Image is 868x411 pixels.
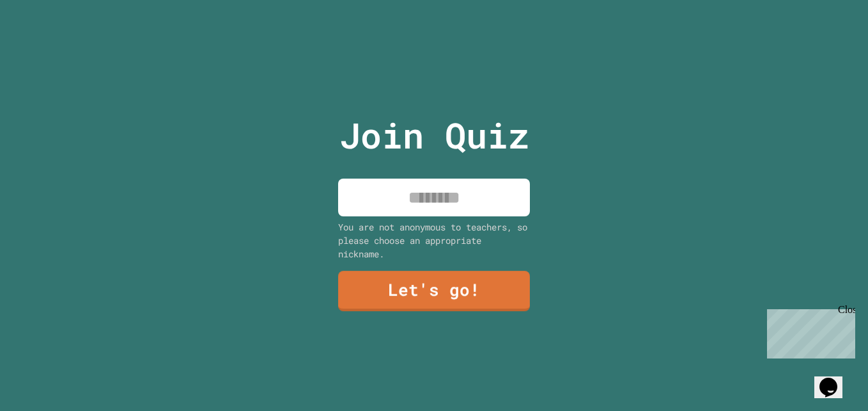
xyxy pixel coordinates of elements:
iframe: chat widget [762,304,855,359]
div: Chat with us now!Close [5,5,88,81]
p: Join Quiz [339,109,529,162]
div: You are not anonymous to teachers, so please choose an appropriate nickname. [338,220,530,261]
iframe: chat widget [814,360,855,398]
a: Let's go! [338,271,530,311]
